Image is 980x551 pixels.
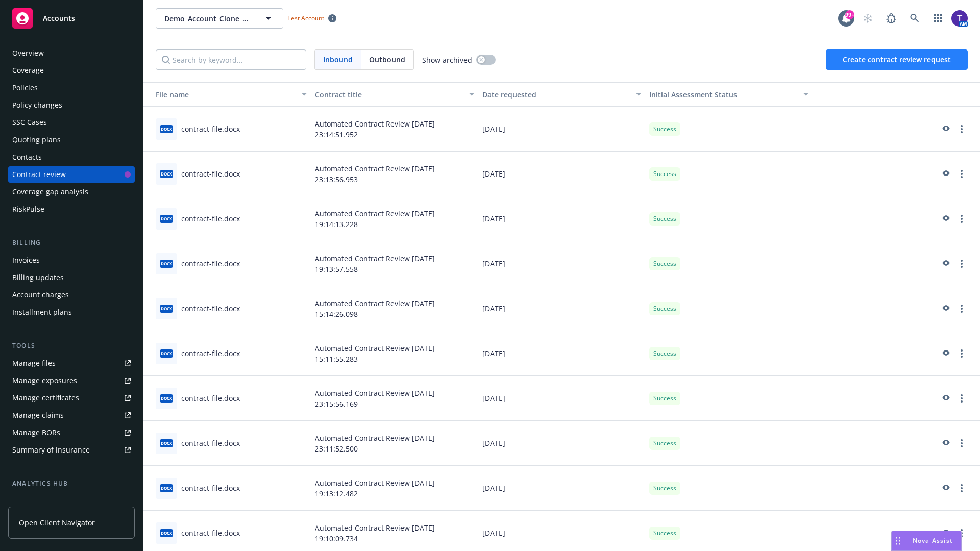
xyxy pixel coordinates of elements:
[653,304,676,313] span: Success
[8,269,135,286] a: Billing updates
[955,168,968,180] a: more
[160,394,173,402] span: docx
[939,527,951,539] a: preview
[8,97,135,113] a: Policy changes
[939,437,951,449] a: preview
[951,10,968,27] img: photo
[649,90,737,99] span: Initial Assessment Status
[181,348,240,359] div: contract-file.docx
[478,241,646,286] div: [DATE]
[8,287,135,303] a: Account charges
[19,517,95,528] span: Open Client Navigator
[12,372,77,389] div: Manage exposures
[857,8,878,29] a: Start snowing
[12,149,42,165] div: Contacts
[181,438,240,448] div: contract-file.docx
[939,482,951,494] a: preview
[12,355,56,371] div: Manage files
[8,45,135,61] a: Overview
[311,82,478,107] button: Contract title
[478,331,646,376] div: [DATE]
[8,132,135,148] a: Quoting plans
[12,304,72,320] div: Installment plans
[955,392,968,405] a: more
[181,168,240,179] div: contract-file.docx
[8,442,135,458] a: Summary of insurance
[148,89,296,100] div: File name
[478,376,646,421] div: [DATE]
[482,89,630,100] div: Date requested
[311,241,478,286] div: Automated Contract Review [DATE] 19:13:57.558
[12,201,44,217] div: RiskPulse
[156,49,306,70] input: Search by keyword...
[311,331,478,376] div: Automated Contract Review [DATE] 15:11:55.283
[311,286,478,331] div: Automated Contract Review [DATE] 15:14:26.098
[43,14,75,22] span: Accounts
[315,89,463,100] div: Contract title
[160,125,173,133] span: docx
[12,166,66,183] div: Contract review
[12,184,88,200] div: Coverage gap analysis
[160,439,173,447] span: docx
[955,482,968,494] a: more
[12,252,40,268] div: Invoices
[315,50,361,69] span: Inbound
[892,531,904,550] div: Drag to move
[311,196,478,241] div: Automated Contract Review [DATE] 19:14:13.228
[12,62,44,79] div: Coverage
[160,349,173,357] span: docx
[939,347,951,360] a: preview
[160,260,173,267] span: docx
[12,45,44,61] div: Overview
[181,393,240,404] div: contract-file.docx
[160,529,173,537] span: docx
[939,303,951,315] a: preview
[12,132,61,148] div: Quoting plans
[164,13,253,24] span: Demo_Account_Clone_QA_CR_Tests_Prospect
[653,259,676,268] span: Success
[913,536,953,545] span: Nova Assist
[12,269,64,286] div: Billing updates
[478,82,646,107] button: Date requested
[181,213,240,224] div: contract-file.docx
[369,54,405,65] span: Outbound
[160,305,173,312] span: docx
[955,303,968,315] a: more
[12,390,79,406] div: Manage certificates
[955,213,968,225] a: more
[8,424,135,441] a: Manage BORs
[283,13,340,23] span: Test Account
[653,124,676,134] span: Success
[478,152,646,196] div: [DATE]
[653,484,676,493] span: Success
[361,50,413,69] span: Outbound
[12,97,62,113] div: Policy changes
[12,114,47,131] div: SSC Cases
[8,372,135,389] span: Manage exposures
[181,528,240,538] div: contract-file.docx
[181,123,240,134] div: contract-file.docx
[653,439,676,448] span: Success
[8,238,135,248] div: Billing
[955,437,968,449] a: more
[955,527,968,539] a: more
[311,152,478,196] div: Automated Contract Review [DATE] 23:13:56.953
[8,479,135,489] div: Analytics hub
[12,442,90,458] div: Summary of insurance
[311,107,478,152] div: Automated Contract Review [DATE] 23:14:51.952
[8,184,135,200] a: Coverage gap analysis
[891,531,962,551] button: Nova Assist
[8,166,135,183] a: Contract review
[311,376,478,421] div: Automated Contract Review [DATE] 23:15:56.169
[478,421,646,466] div: [DATE]
[653,169,676,179] span: Success
[287,14,324,22] span: Test Account
[8,304,135,320] a: Installment plans
[12,493,97,509] div: Loss summary generator
[826,49,968,70] button: Create contract review request
[478,286,646,331] div: [DATE]
[8,341,135,351] div: Tools
[928,8,948,29] a: Switch app
[939,123,951,135] a: preview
